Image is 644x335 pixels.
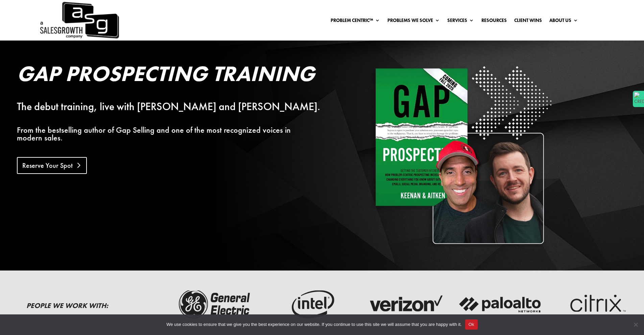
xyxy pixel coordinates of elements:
img: ge-logo-dark [173,287,258,321]
img: palato-networks-logo-dark [458,287,543,321]
img: critix-logo-dark [553,287,638,321]
span: No [632,321,639,328]
div: The debut training, live with [PERSON_NAME] and [PERSON_NAME]. [17,103,333,111]
h2: Gap Prospecting Training [17,63,333,88]
span: We use cookies to ensure that we give you the best experience on our website. If you continue to ... [166,321,461,328]
p: From the bestselling author of Gap Selling and one of the most recognized voices in modern sales. [17,126,333,142]
img: Square White - Shadow [371,63,555,247]
img: intel-logo-dark [268,287,353,321]
a: Reserve Your Spot [17,157,87,174]
img: verizon-logo-dark [363,287,448,321]
button: Ok [465,319,478,330]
